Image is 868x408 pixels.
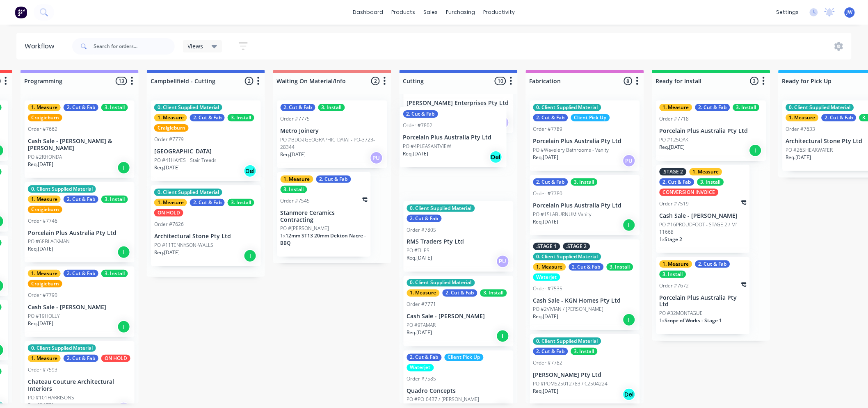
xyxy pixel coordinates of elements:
[371,77,380,85] span: 2
[24,77,105,85] input: Enter column name…
[188,42,203,50] span: Views
[656,77,737,85] input: Enter column name…
[772,6,803,18] div: settings
[624,77,633,85] span: 8
[403,77,484,85] input: Enter column name…
[116,77,127,85] span: 13
[349,6,388,18] a: dashboard
[25,41,58,51] div: Workflow
[151,77,231,85] input: Enter column name…
[847,9,853,16] span: JW
[245,77,254,85] span: 2
[480,6,519,18] div: productivity
[15,6,27,18] img: Factory
[750,77,759,85] span: 3
[388,6,420,18] div: products
[495,77,506,85] span: 10
[782,77,863,85] input: Enter column name…
[94,38,175,55] input: Search for orders...
[442,6,480,18] div: purchasing
[277,77,358,85] input: Enter column name…
[420,6,442,18] div: sales
[530,77,610,85] input: Enter column name…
